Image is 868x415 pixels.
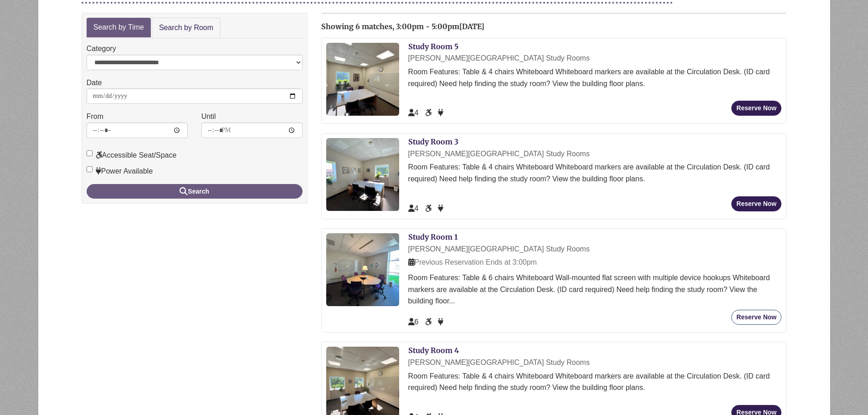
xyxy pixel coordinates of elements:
label: Accessible Seat/Space [87,149,177,161]
img: Study Room 5 [326,43,399,116]
span: Previous Reservation Ends at 3:00pm [408,258,537,266]
span: Accessible Seat/Space [425,318,433,326]
div: Room Features: Table & 6 chairs Whiteboard Wall-mounted flat screen with multiple device hookups ... [408,272,782,307]
a: Study Room 4 [408,346,459,355]
span: Accessible Seat/Space [425,109,433,117]
label: From [87,111,103,123]
span: Power Available [438,205,443,212]
button: Reserve Now [731,310,781,325]
span: Accessible Seat/Space [425,205,433,212]
input: Power Available [87,166,92,172]
label: Power Available [87,165,153,177]
span: The capacity of this space [408,318,419,326]
button: Search [87,184,303,199]
a: Study Room 1 [408,232,457,241]
span: The capacity of this space [408,109,419,117]
label: Until [201,111,216,123]
a: Study Room 3 [408,137,458,146]
div: [PERSON_NAME][GEOGRAPHIC_DATA] Study Rooms [408,243,782,255]
h2: Showing 6 matches [321,23,787,31]
button: Reserve Now [731,196,781,211]
img: Study Room 1 [326,233,399,306]
a: Search by Time [87,18,151,37]
span: The capacity of this space [408,205,419,212]
div: [PERSON_NAME][GEOGRAPHIC_DATA] Study Rooms [408,357,782,369]
a: Search by Room [152,18,221,38]
div: Room Features: Table & 4 chairs Whiteboard Whiteboard markers are available at the Circulation De... [408,370,782,394]
span: Power Available [438,318,443,326]
a: Study Room 5 [408,42,458,51]
div: [PERSON_NAME][GEOGRAPHIC_DATA] Study Rooms [408,52,782,64]
label: Category [87,43,116,55]
button: Reserve Now [731,101,781,116]
span: , 3:00pm - 5:00pm[DATE] [392,22,484,31]
label: Date [87,77,102,89]
div: [PERSON_NAME][GEOGRAPHIC_DATA] Study Rooms [408,148,782,160]
div: Room Features: Table & 4 chairs Whiteboard Whiteboard markers are available at the Circulation De... [408,161,782,184]
div: Room Features: Table & 4 chairs Whiteboard Whiteboard markers are available at the Circulation De... [408,66,782,89]
span: Power Available [438,109,443,117]
img: Study Room 3 [326,138,399,211]
input: Accessible Seat/Space [87,150,92,156]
